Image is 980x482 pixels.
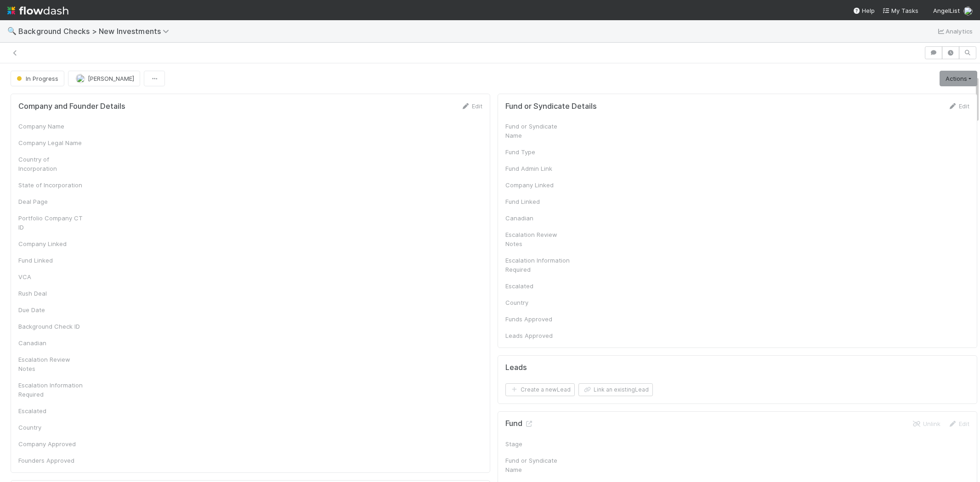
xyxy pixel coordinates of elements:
button: In Progress [11,71,64,86]
div: Escalation Information Required [18,381,87,399]
div: Company Approved [18,439,87,448]
span: My Tasks [882,7,918,14]
div: Founders Approved [18,456,87,465]
span: Background Checks > New Investments [18,27,174,36]
div: VCA [18,272,87,281]
span: [PERSON_NAME] [88,75,134,82]
div: Company Linked [505,180,574,190]
a: Unlink [912,420,940,427]
img: logo-inverted-e16ddd16eac7371096b0.svg [7,3,68,18]
div: Country [18,423,87,432]
div: Help [853,6,875,15]
div: Deal Page [18,197,87,206]
div: Company Linked [18,239,87,248]
div: Company Name [18,122,87,131]
h5: Company and Founder Details [18,102,125,111]
div: Funds Approved [505,314,574,324]
h5: Fund or Syndicate Details [505,102,597,111]
div: Escalation Review Notes [18,355,87,373]
img: avatar_5106bb14-94e9-4897-80de-6ae81081f36d.png [76,74,85,83]
div: Fund or Syndicate Name [505,122,574,140]
div: Due Date [18,305,87,314]
div: Fund Linked [505,197,574,206]
div: Fund Linked [18,256,87,265]
div: Country [505,298,574,307]
span: 🔍 [7,27,17,35]
a: Edit [461,102,482,110]
span: AngelList [933,7,960,14]
div: Leads Approved [505,331,574,340]
div: Portfolio Company CT ID [18,213,87,232]
a: My Tasks [882,6,918,15]
h5: Fund [505,419,533,428]
a: Edit [948,420,969,427]
div: Country of Incorporation [18,155,87,173]
div: Fund Admin Link [505,164,574,173]
img: avatar_5106bb14-94e9-4897-80de-6ae81081f36d.png [963,6,973,16]
div: Fund Type [505,147,574,157]
div: Background Check ID [18,322,87,331]
div: Stage [505,439,574,448]
div: Escalation Review Notes [505,230,574,248]
div: State of Incorporation [18,180,87,190]
button: Create a newLead [505,383,575,396]
div: Fund or Syndicate Name [505,456,574,474]
div: Canadian [505,213,574,223]
div: Rush Deal [18,289,87,298]
a: Analytics [936,26,973,37]
button: [PERSON_NAME] [68,71,140,86]
a: Actions [940,71,977,86]
span: In Progress [15,75,58,82]
a: Edit [948,102,969,110]
h5: Leads [505,363,527,372]
button: Link an existingLead [578,383,653,396]
div: Escalated [505,281,574,291]
div: Escalation Information Required [505,256,574,274]
div: Escalated [18,406,87,415]
div: Company Legal Name [18,138,87,147]
div: Canadian [18,338,87,347]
